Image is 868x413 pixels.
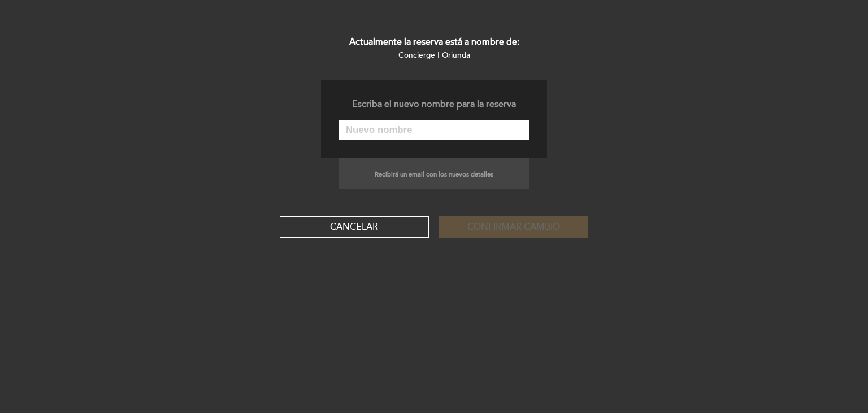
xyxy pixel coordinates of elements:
[439,216,588,238] button: Confirmar cambio
[375,170,493,178] small: Recibirá un email con los nuevos detalles
[339,98,529,111] div: Escriba el nuevo nombre para la reserva
[280,216,429,238] button: Cancelar
[339,120,529,140] input: Nuevo nombre
[398,50,470,60] small: Concierge I Oriunda
[349,36,519,48] b: Actualmente la reserva está a nombre de:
